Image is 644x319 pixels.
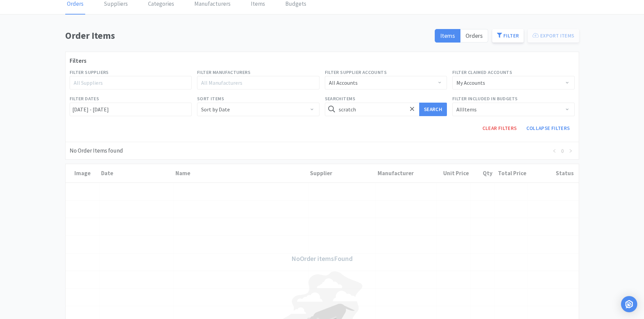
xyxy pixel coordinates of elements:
div: Supplier [310,169,374,177]
div: All Accounts [329,76,358,89]
li: Next Page [567,147,575,155]
div: Date [101,169,172,177]
div: Status [530,169,574,177]
h1: Order Items [65,28,431,43]
div: My Accounts [456,76,485,89]
i: icon: left [552,149,556,153]
label: Filter Dates [70,95,99,102]
label: Filter Manufacturers [197,69,251,76]
span: Orders [466,32,483,39]
label: Filter Included in Budgets [452,95,518,102]
button: Collapse Filters [522,122,575,135]
div: Image [67,169,98,177]
div: All Items [456,103,477,116]
div: Manufacturer [378,169,435,177]
li: Previous Page [550,147,558,155]
div: Name [175,169,307,177]
button: Filter [492,29,524,43]
a: 0 [559,147,566,155]
span: Items [440,32,455,39]
label: Sort Items [197,95,224,102]
h3: Filters [70,56,575,66]
div: No Order Items found [70,146,123,155]
div: All Manufacturers [201,79,309,86]
div: Total Price [496,169,526,177]
div: Open Intercom Messenger [621,296,637,312]
label: Filter Suppliers [70,69,109,76]
input: Select date range [70,103,192,116]
div: Unit Price [438,169,469,177]
label: Filter Supplier Accounts [325,69,387,76]
div: Sort by Date [201,103,230,116]
div: Qty [472,169,493,177]
button: Search [419,103,447,116]
button: Clear Filters [478,122,522,135]
label: Filter Claimed Accounts [452,69,512,76]
div: All Suppliers [74,79,182,86]
li: 0 [558,147,567,155]
input: Search for items [325,103,447,116]
i: icon: right [569,149,573,153]
label: Search Items [325,95,355,102]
